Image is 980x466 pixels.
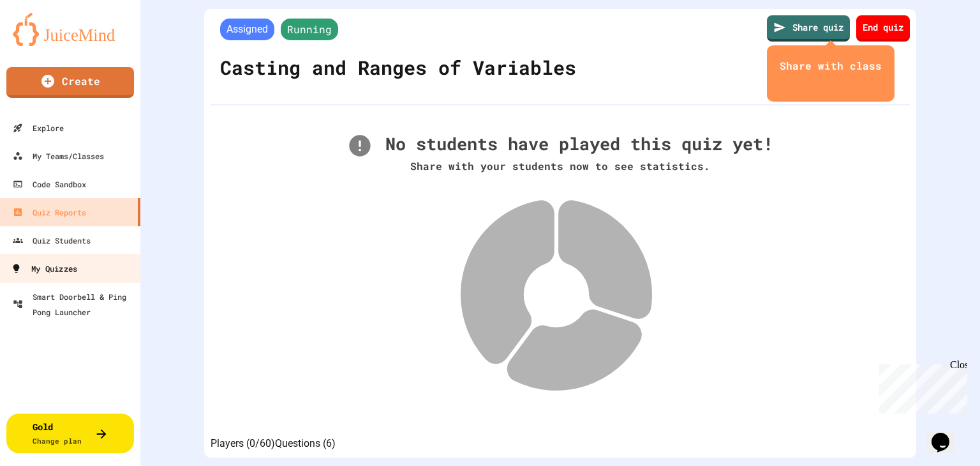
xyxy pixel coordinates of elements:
[13,176,86,192] div: Code Sandbox
[11,261,77,277] div: My Quizzes
[6,67,134,98] a: Create
[281,19,338,40] span: Running
[220,19,274,40] span: Assigned
[5,5,88,81] div: Chat with us now!Close
[767,15,850,42] a: Share quiz
[275,436,336,451] button: Questions (6)
[13,205,86,220] div: Quiz Reports
[6,414,134,453] button: GoldChange plan
[13,233,91,248] div: Quiz Students
[874,359,967,414] iframe: chat widget
[13,120,64,136] div: Explore
[13,289,135,320] div: Smart Doorbell & Ping Pong Launcher
[856,15,910,42] a: End quiz
[780,58,882,74] div: Share with class
[33,420,82,447] div: Gold
[347,159,773,174] div: Share with your students now to see statistics.
[13,13,128,46] img: logo-orange.svg
[347,131,773,159] div: No students have played this quiz yet!
[13,148,104,164] div: My Teams/Classes
[217,43,579,91] div: Casting and Ranges of Variables
[211,436,275,451] button: Players (0/60)
[33,436,82,446] span: Change plan
[211,436,336,451] div: basic tabs example
[926,415,967,453] iframe: chat widget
